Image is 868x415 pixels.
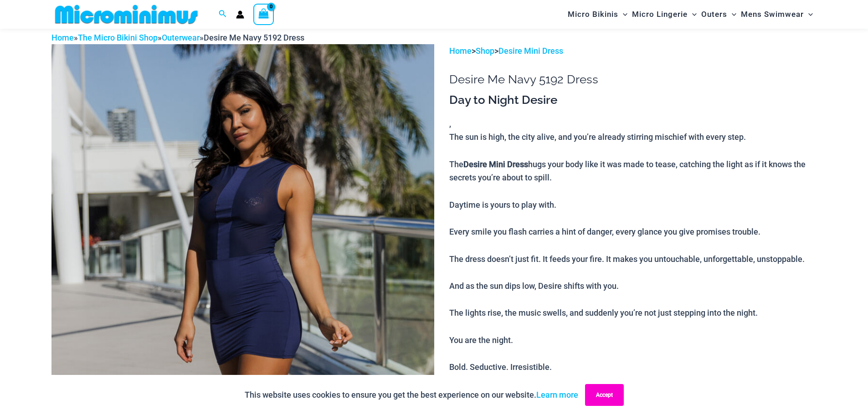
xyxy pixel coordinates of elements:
img: MM SHOP LOGO FLAT [51,4,201,25]
span: Menu Toggle [688,3,697,26]
span: Micro Lingerie [632,3,688,26]
a: Desire Mini Dress [498,46,563,56]
span: Menu Toggle [618,3,627,26]
a: Micro LingerieMenu ToggleMenu Toggle [630,3,699,26]
a: The Micro Bikini Shop [78,33,158,42]
span: Outers [701,3,727,26]
a: Home [51,33,74,42]
button: Accept [585,384,624,406]
a: View Shopping Cart, empty [253,4,274,25]
a: Mens SwimwearMenu ToggleMenu Toggle [739,3,815,26]
span: Desire Me Navy 5192 Dress [204,33,304,42]
a: Shop [476,46,494,56]
nav: Site Navigation [564,1,817,27]
p: > > [449,44,817,58]
span: » » » [51,33,304,42]
a: Outerwear [162,33,200,42]
a: Home [449,46,472,56]
span: Menu Toggle [727,3,736,26]
a: Learn more [536,390,578,400]
a: Micro BikinisMenu ToggleMenu Toggle [565,3,630,26]
a: OutersMenu ToggleMenu Toggle [699,3,739,26]
p: This website uses cookies to ensure you get the best experience on our website. [245,388,578,402]
a: Account icon link [236,10,244,19]
span: Menu Toggle [804,3,813,26]
b: Desire Mini Dress [463,159,528,169]
h3: Day to Night Desire [449,92,817,108]
span: Mens Swimwear [741,3,804,26]
a: Search icon link [219,9,227,20]
h1: Desire Me Navy 5192 Dress [449,72,817,87]
span: Micro Bikinis [568,3,618,26]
